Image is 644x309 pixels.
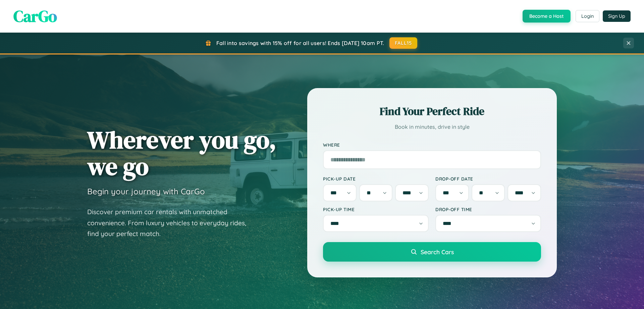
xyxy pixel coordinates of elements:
label: Drop-off Time [435,206,541,212]
span: Fall into savings with 15% off for all users! Ends [DATE] 10am PT. [216,40,384,46]
button: Search Cars [323,242,541,262]
button: Login [576,10,599,22]
h1: Wherever you go, we go [87,126,276,180]
label: Where [323,142,541,148]
h3: Begin your journey with CarGo [87,186,205,196]
label: Pick-up Date [323,176,429,182]
p: Book in minutes, drive in style [323,122,541,132]
label: Pick-up Time [323,206,429,212]
button: Sign Up [603,10,631,22]
h2: Find Your Perfect Ride [323,104,541,119]
button: FALL15 [389,37,418,49]
span: Search Cars [421,248,454,256]
p: Discover premium car rentals with unmatched convenience. From luxury vehicles to everyday rides, ... [87,206,255,239]
label: Drop-off Date [435,176,541,182]
span: CarGo [13,5,57,27]
button: Become a Host [523,10,571,23]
